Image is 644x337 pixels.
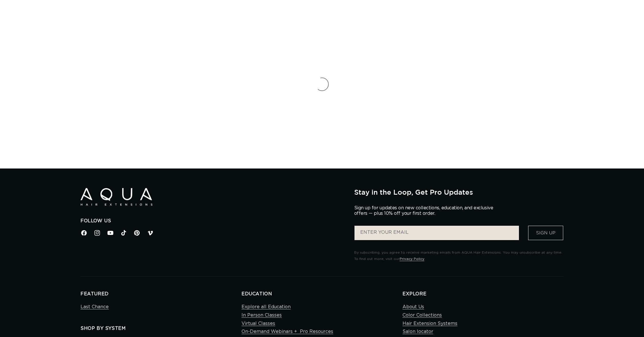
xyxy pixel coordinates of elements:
[354,188,563,196] h2: Stay in the Loop, Get Pro Updates
[402,319,457,328] a: Hair Extension Systems
[354,226,519,240] input: ENTER YOUR EMAIL
[354,205,498,216] p: Sign up for updates on new collections, education, and exclusive offers — plus 10% off your first...
[241,319,275,328] a: Virtual Classes
[241,311,282,319] a: In Person Classes
[402,328,433,336] a: Salon locator
[80,303,109,311] a: Last Chance
[354,250,563,262] p: By subscribing, you agree to receive marketing emails from AQUA Hair Extensions. You may unsubscr...
[528,226,563,240] button: Sign Up
[402,303,424,311] a: About Us
[400,257,424,261] a: Privacy Policy
[80,188,152,206] img: Aqua Hair Extensions
[241,303,291,311] a: Explore all Education
[241,291,402,297] h2: EDUCATION
[80,325,241,332] h2: SHOP BY SYSTEM
[80,218,346,224] h2: Follow Us
[402,311,442,319] a: Color Collections
[241,328,333,336] a: On-Demand Webinars + Pro Resources
[402,291,563,297] h2: EXPLORE
[80,291,241,297] h2: FEATURED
